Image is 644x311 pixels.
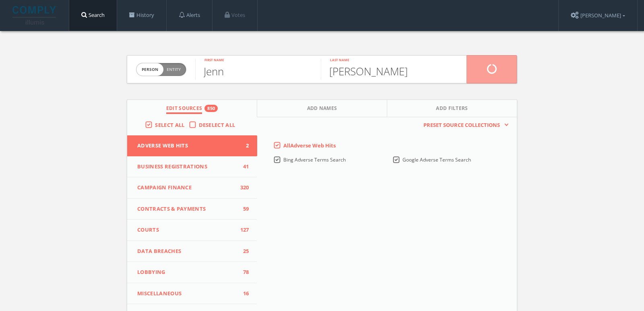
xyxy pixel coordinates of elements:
[237,247,249,255] span: 25
[155,121,184,129] span: Select All
[137,290,237,298] span: Miscellaneous
[137,268,237,276] span: Lobbying
[127,262,257,283] button: Lobbying78
[307,105,337,114] span: Add Names
[137,247,237,255] span: Data Breaches
[199,121,235,129] span: Deselect All
[137,163,237,171] span: Business Registrations
[127,135,257,156] button: Adverse Web Hits2
[387,100,517,117] button: Add Filters
[127,100,257,117] button: Edit Sources850
[137,184,237,192] span: Campaign Finance
[137,142,237,150] span: Adverse Web Hits
[137,226,237,234] span: Courts
[127,241,257,262] button: Data Breaches25
[419,121,509,129] button: Preset Source Collections
[283,142,336,149] span: All Adverse Web Hits
[237,205,249,213] span: 59
[237,290,249,298] span: 16
[12,6,58,25] img: illumis
[419,121,504,129] span: Preset Source Collections
[237,268,249,276] span: 78
[237,226,249,234] span: 127
[436,105,468,114] span: Add Filters
[237,163,249,171] span: 41
[127,156,257,178] button: Business Registrations41
[237,142,249,150] span: 2
[167,66,181,73] span: Entity
[257,100,387,117] button: Add Names
[237,184,249,192] span: 320
[283,156,346,163] span: Bing Adverse Terms Search
[137,205,237,213] span: Contracts & Payments
[127,199,257,220] button: Contracts & Payments59
[402,156,471,163] span: Google Adverse Terms Search
[166,105,202,114] span: Edit Sources
[127,283,257,305] button: Miscellaneous16
[127,220,257,241] button: Courts127
[127,177,257,199] button: Campaign Finance320
[204,105,218,112] div: 850
[136,63,163,76] span: person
